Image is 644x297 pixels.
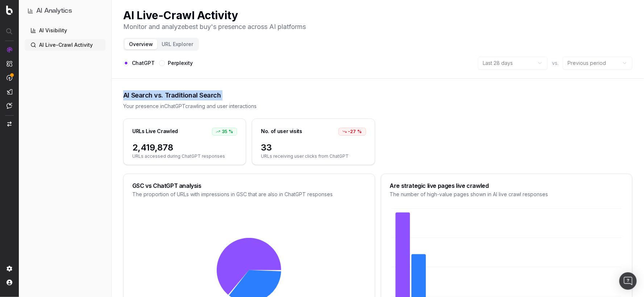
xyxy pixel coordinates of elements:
img: Botify logo [6,5,13,15]
img: Activation [7,75,12,81]
a: AI Live-Crawl Activity [25,39,105,51]
span: % [229,129,233,135]
img: Analytics [7,47,12,53]
div: Your presence in ChatGPT crawling and user interactions [123,103,632,110]
div: 35 [212,128,237,136]
button: Overview [125,39,157,49]
span: % [358,129,362,135]
div: Open Intercom Messenger [619,272,637,290]
label: ChatGPT [132,61,155,66]
span: 2,419,878 [132,142,237,153]
div: The number of high-value pages shown in AI live crawl responses [390,191,624,198]
img: Switch project [7,121,12,127]
div: -27 [338,128,366,136]
span: 33 [261,142,366,153]
div: GSC vs ChatGPT analysis [132,183,366,189]
h1: AI Live-Crawl Activity [123,9,306,22]
img: Intelligence [7,61,12,67]
img: Setting [7,266,12,272]
span: vs. [552,59,558,67]
img: My account [7,280,12,285]
span: URLs receiving user clicks from ChatGPT [261,153,366,159]
p: Monitor and analyze best buy 's presence across AI platforms [123,22,306,32]
button: AI Analytics [28,6,103,16]
div: Are strategic live pages live crawled [390,183,624,189]
img: Assist [7,103,12,109]
div: URLs Live Crawled [132,128,178,135]
img: Studio [7,89,12,95]
button: URL Explorer [157,39,198,49]
label: Perplexity [168,61,193,66]
span: URLs accessed during ChatGPT responses [132,153,237,159]
a: AI Visibility [25,25,105,36]
h1: AI Analytics [36,6,72,16]
div: The proportion of URLs with impressions in GSC that are also in ChatGPT responses [132,191,366,198]
div: AI Search vs. Traditional Search [123,90,632,100]
div: No. of user visits [261,128,302,135]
